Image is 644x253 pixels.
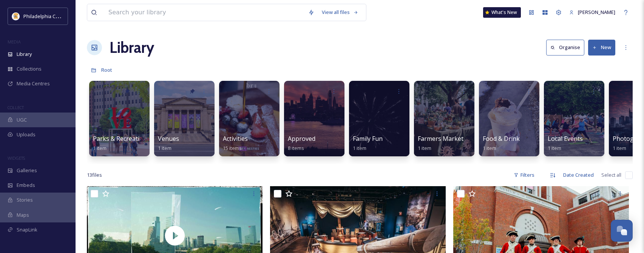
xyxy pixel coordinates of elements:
[223,145,242,151] span: 15 items
[87,171,102,179] span: 13 file s
[17,80,50,87] span: Media Centres
[546,40,588,55] a: Organise
[17,196,33,204] span: Stories
[548,135,583,151] a: Local Events1 item
[288,135,315,151] a: Approved8 items
[93,145,107,151] span: 1 item
[483,145,496,151] span: 1 item
[611,220,633,242] button: Open Chat
[546,40,584,55] button: Organise
[17,211,29,219] span: Maps
[418,145,431,151] span: 1 item
[588,40,615,55] button: New
[353,134,383,143] span: Family Fun
[8,105,24,110] span: COLLECT
[318,5,362,20] a: View all files
[223,135,248,151] a: Activities15 items
[17,182,35,189] span: Embeds
[548,145,561,151] span: 1 item
[158,134,179,143] span: Venues
[17,51,32,58] span: Library
[510,168,538,182] div: Filters
[548,134,583,143] span: Local Events
[578,9,615,15] span: [PERSON_NAME]
[93,135,147,151] a: Parks & Recreation1 item
[8,39,21,45] span: MEDIA
[17,65,42,73] span: Collections
[17,167,37,174] span: Galleries
[353,145,366,151] span: 1 item
[8,155,25,161] span: WIDGETS
[17,226,37,233] span: SnapLink
[17,131,36,138] span: Uploads
[12,12,20,20] img: download.jpeg
[418,134,463,143] span: Farmers Market
[559,168,598,182] div: Date Created
[418,135,463,151] a: Farmers Market1 item
[110,36,154,59] a: Library
[158,135,179,151] a: Venues1 item
[23,12,119,20] span: Philadelphia Convention & Visitors Bureau
[101,65,112,74] a: Root
[288,145,304,151] span: 8 items
[613,145,626,151] span: 1 item
[483,135,520,151] a: Food & Drink1 item
[565,5,619,20] a: [PERSON_NAME]
[93,134,147,143] span: Parks & Recreation
[223,134,248,143] span: Activities
[105,4,304,21] input: Search your library
[288,134,315,143] span: Approved
[353,135,383,151] a: Family Fun1 item
[483,7,521,18] a: What's New
[158,145,171,151] span: 1 item
[17,116,27,123] span: UGC
[601,171,621,179] span: Select all
[101,66,112,73] span: Root
[483,134,520,143] span: Food & Drink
